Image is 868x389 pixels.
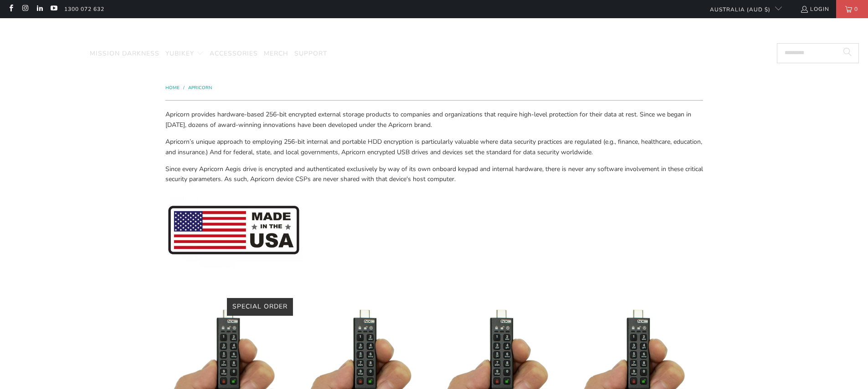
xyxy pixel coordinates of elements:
a: Merch [264,43,288,65]
a: Login [800,4,829,14]
a: Trust Panda Australia on LinkedIn [36,5,43,13]
span: Home [165,85,180,91]
a: Accessories [210,43,258,65]
a: Trust Panda Australia on Instagram [21,5,29,13]
span: YubiKey [165,49,194,58]
a: 1300 072 632 [64,4,104,14]
span: Merch [264,49,288,58]
span: Accessories [210,49,258,58]
span: Encrypted Storage [9,49,84,58]
a: Support [294,43,327,65]
nav: Translation missing: en.navigation.header.main_nav [9,43,327,65]
input: Search... [777,43,859,63]
a: Encrypted Storage [9,43,84,65]
a: Apricorn [188,85,212,91]
span: Mission Darkness [90,49,159,58]
a: Home [165,85,181,91]
button: Search [836,43,859,63]
img: Trust Panda Australia [387,23,481,41]
a: Trust Panda Australia on YouTube [50,5,57,13]
span: Apricorn provides hardware-based 256-bit encrypted external storage products to companies and org... [165,110,691,129]
span: Apricorn’s unique approach to employing 256-bit internal and portable HDD encryption is particula... [165,137,702,156]
span: Since every Apricorn Aegis drive is encrypted and authenticated exclusively by way of its own onb... [165,165,703,183]
span: / [183,85,185,91]
a: Trust Panda Australia on Facebook [7,5,15,13]
span: Special Order [232,302,288,311]
a: Mission Darkness [90,43,159,65]
span: Support [294,49,327,58]
summary: YubiKey [165,43,204,65]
